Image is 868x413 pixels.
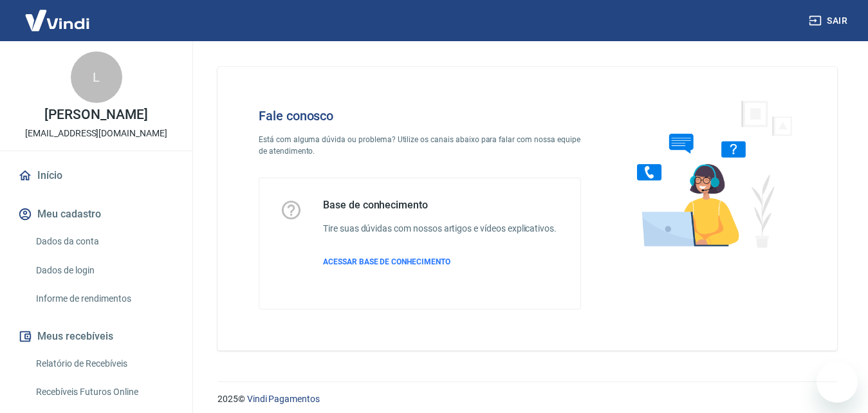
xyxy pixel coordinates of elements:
iframe: Número de mensagens não lidas [835,359,860,372]
a: Início [15,161,177,190]
p: 2025 © [217,392,837,406]
h5: Base de conhecimento [323,199,557,212]
p: [PERSON_NAME] [44,108,147,122]
button: Sair [806,9,853,33]
iframe: Botão para iniciar a janela de mensagens, 1 mensagem não lida [817,362,858,403]
img: Vindi [15,1,99,40]
a: Dados de login [31,257,177,284]
span: ACESSAR BASE DE CONHECIMENTO [323,257,450,266]
button: Meus recebíveis [15,322,177,351]
button: Meu cadastro [15,200,177,228]
h6: Tire suas dúvidas com nossos artigos e vídeos explicativos. [323,222,557,235]
a: Dados da conta [31,228,177,255]
a: Informe de rendimentos [31,286,177,312]
div: L [71,51,122,103]
p: Está com alguma dúvida ou problema? Utilize os canais abaixo para falar com nossa equipe de atend... [259,134,581,157]
img: Fale conosco [611,87,807,259]
a: Vindi Pagamentos [247,394,320,404]
a: ACESSAR BASE DE CONHECIMENTO [323,256,557,268]
a: Relatório de Recebíveis [31,351,177,377]
a: Recebíveis Futuros Online [31,379,177,405]
h4: Fale conosco [259,108,581,124]
p: [EMAIL_ADDRESS][DOMAIN_NAME] [25,127,167,140]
